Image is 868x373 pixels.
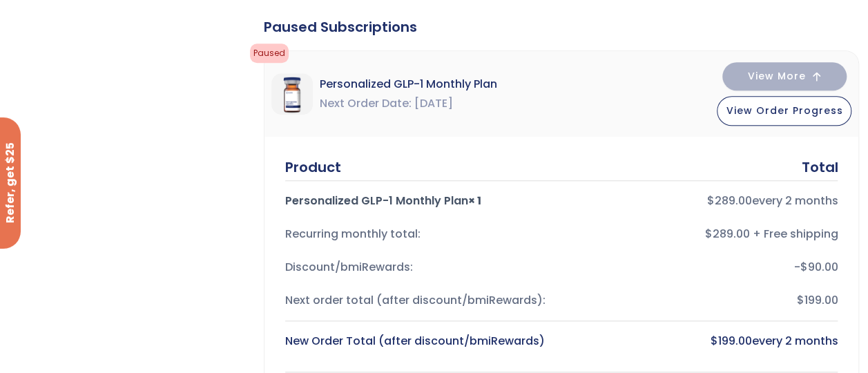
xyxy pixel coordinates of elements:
div: Next order total (after discount/bmiRewards): [285,291,550,310]
div: Recurring monthly total: [285,224,550,244]
span: $ [800,259,807,275]
div: $289.00 + Free shipping [572,224,838,244]
div: Paused Subscriptions [264,17,859,37]
span: 90.00 [800,259,838,275]
strong: × 1 [468,193,481,209]
span: View More [747,72,805,81]
div: Total [801,157,838,177]
div: - [572,258,838,277]
span: Paused [250,44,289,63]
span: [DATE] [414,94,453,113]
span: Personalized GLP-1 Monthly Plan [320,75,497,94]
div: Product [285,157,341,177]
button: View Order Progress [717,96,851,126]
bdi: 199.00 [710,333,751,349]
span: $ [706,193,714,209]
div: Personalized GLP-1 Monthly Plan [285,191,550,211]
div: $199.00 [572,291,838,310]
span: View Order Progress [726,104,842,117]
div: every 2 months [572,191,838,211]
div: every 2 months [572,332,838,351]
button: View More [722,62,847,90]
div: Discount/bmiRewards: [285,258,550,277]
bdi: 289.00 [706,193,751,209]
span: Next Order Date [320,94,412,113]
div: New Order Total (after discount/bmiRewards) [285,332,550,351]
span: $ [710,333,717,349]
